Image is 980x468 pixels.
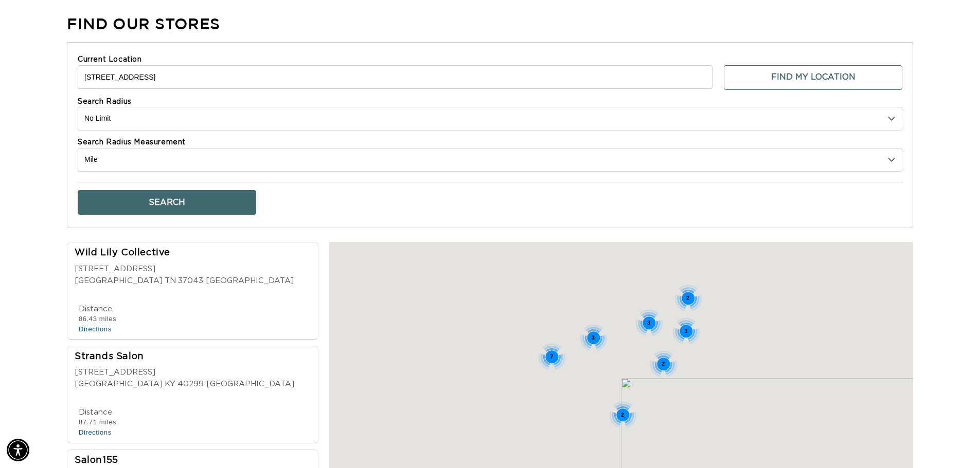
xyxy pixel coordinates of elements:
span: [STREET_ADDRESS] [75,265,155,273]
a: Directions [79,325,112,333]
div: Strands Salon [75,350,294,364]
div: Accessibility Menu [7,439,29,461]
button: Find My Location [724,65,902,90]
label: Search Radius Measurement [78,138,902,148]
span: 37043 [178,275,203,287]
span: [GEOGRAPHIC_DATA] [206,275,294,287]
span: [GEOGRAPHIC_DATA] [75,379,163,390]
span: 40299 [177,379,204,390]
div: Salon155 [75,454,293,468]
span: [GEOGRAPHIC_DATA] [206,379,294,390]
div: 86.43 miles [79,314,116,324]
span: TN [165,275,176,287]
span: Distance [79,305,112,313]
label: Current Location [78,55,902,65]
iframe: Chat Widget [929,419,980,468]
div: Wild Lily Collective [75,247,294,260]
input: Enter a location [78,65,712,89]
div: 7 [539,344,566,371]
div: 3 [635,310,663,337]
span: Distance [79,408,112,416]
span: KY [165,379,175,390]
div: 87.71 miles [79,418,116,427]
span: [STREET_ADDRESS] [75,368,155,376]
label: Search Radius [78,97,902,107]
div: 3 [673,317,700,345]
span: [GEOGRAPHIC_DATA] [75,275,163,287]
div: 2 [674,285,702,312]
div: Find Our Stores [67,13,220,34]
a: Directions [79,428,112,436]
div: 3 [580,324,607,351]
div: 2 [609,401,636,428]
button: Search [78,190,256,215]
div: 2 [650,350,677,378]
